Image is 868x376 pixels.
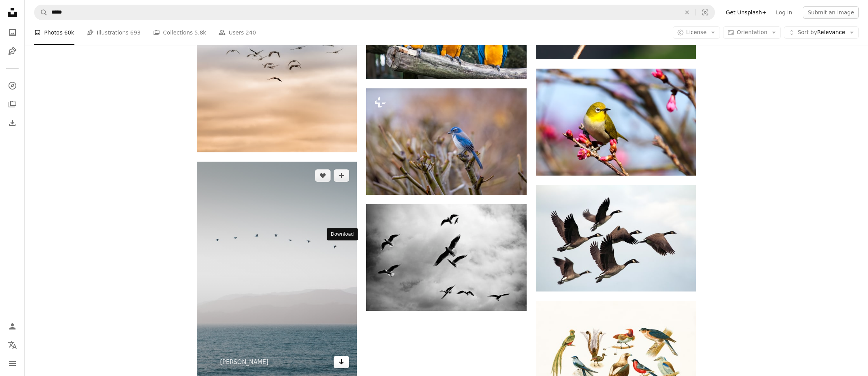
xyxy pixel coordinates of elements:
button: Add to Collection [334,169,349,182]
button: Clear [679,5,696,20]
a: yellow bird on Sakura tree [536,119,696,126]
a: Collections 5.8k [153,20,206,45]
span: Relevance [797,29,845,36]
span: License [686,29,707,35]
a: Collections [5,97,20,112]
a: low angle photo of birds flying [366,254,526,261]
button: License [673,26,720,39]
button: Like [315,169,331,182]
button: Menu [5,356,20,371]
a: Download History [5,115,20,131]
span: 693 [130,28,141,37]
button: Language [5,337,20,353]
img: Go to Richard Lee's profile [205,356,217,368]
a: Illustrations [5,43,20,59]
a: Download [334,356,349,368]
a: Home — Unsplash [5,5,20,22]
a: Photos [5,25,20,40]
a: Illustrations 693 [87,20,141,45]
span: Sort by [797,29,817,35]
a: Log in / Sign up [5,319,20,334]
button: Search Unsplash [34,5,48,20]
span: Orientation [737,29,767,35]
img: bird flying above water under white sky during daytime photo [197,162,357,376]
form: Find visuals sitewide [34,5,715,20]
img: a small blue bird sitting on top of a tree branch [366,88,526,195]
a: bird flying above water under white sky during daytime photo [197,265,357,272]
span: 240 [246,28,256,37]
a: Log in [771,6,797,19]
button: Orientation [723,26,781,39]
button: Sort byRelevance [784,26,859,39]
a: gray-and-black mallard ducks flying during day time [536,235,696,241]
a: Get Unsplash+ [721,6,771,19]
a: a flock of birds flying through a cloudy sky [197,49,357,56]
span: 5.8k [195,28,206,37]
div: Download [327,228,358,241]
button: Submit an image [803,6,859,19]
a: [PERSON_NAME] [220,358,269,366]
img: low angle photo of birds flying [366,204,526,311]
img: gray-and-black mallard ducks flying during day time [536,185,696,291]
a: Users 240 [219,20,256,45]
button: Visual search [696,5,715,20]
img: yellow bird on Sakura tree [536,69,696,175]
a: Explore [5,78,20,93]
a: a small blue bird sitting on top of a tree branch [366,138,526,145]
